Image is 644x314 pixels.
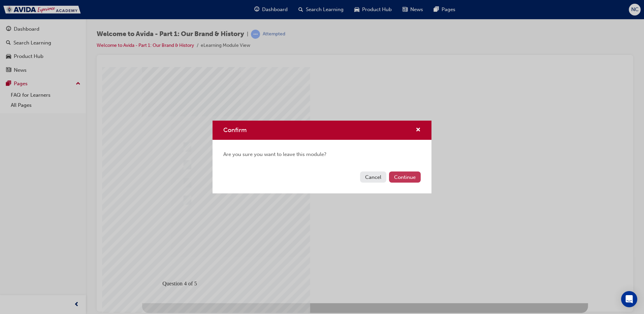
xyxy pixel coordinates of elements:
span: cross-icon [416,127,421,133]
div: Question 4 of 5 [59,212,103,222]
div: Confirm [213,121,431,193]
button: Continue [389,171,421,183]
span: Confirm [223,126,247,134]
button: cross-icon [416,126,421,134]
div: Open Intercom Messenger [621,291,637,307]
button: Cancel [360,171,386,183]
div: Are you sure you want to leave this module? [213,140,431,169]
